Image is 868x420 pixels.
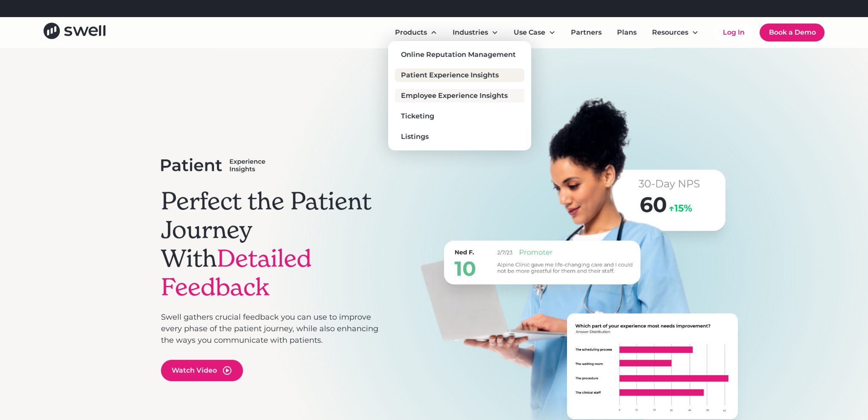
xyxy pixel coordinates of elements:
nav: Products [388,41,531,150]
a: home [44,23,105,42]
a: Patient Experience Insights [395,68,524,82]
span: Detailed Feedback [161,243,312,302]
a: Ticketing [395,109,524,123]
a: Plans [610,24,643,41]
div: Products [388,24,444,41]
div: Resources [652,27,688,38]
a: Online Reputation Management [395,48,524,62]
div: Patient Experience Insights [401,70,499,80]
a: Employee Experience Insights [395,89,524,103]
div: Online Reputation Management [401,50,516,60]
h1: Perfect the Patient Journey With [161,187,391,302]
div: Resources [645,24,705,41]
a: Book a Demo [760,23,824,41]
a: Listings [395,130,524,144]
div: Employee Experience Insights [401,91,508,101]
div: Use Case [514,27,545,38]
div: Ticketing [401,111,434,121]
div: Use Case [507,24,562,41]
div: Listings [401,132,429,142]
div: Industries [453,27,488,38]
div: Products [395,27,427,38]
a: Log In [714,24,753,41]
a: open lightbox [161,360,243,381]
div: Industries [446,24,505,41]
div: Watch Video [172,365,217,376]
a: Partners [564,24,608,41]
p: Swell gathers crucial feedback you can use to improve every phase of the patient journey, while a... [161,311,391,346]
